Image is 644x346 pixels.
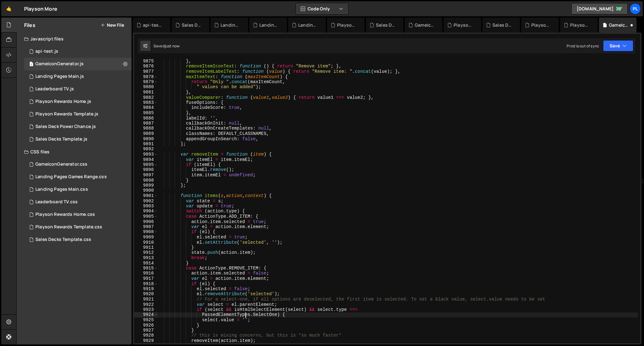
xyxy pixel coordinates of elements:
[35,86,74,92] div: Leaderboard TV.js
[134,333,158,338] div: 9928
[221,22,241,28] div: Landing Pages Games Range.css
[134,214,158,219] div: 9905
[24,183,132,196] div: 15074/39400.css
[134,126,158,131] div: 9888
[134,84,158,90] div: 9880
[24,196,132,208] div: 15074/39405.css
[134,64,158,69] div: 9876
[134,317,158,323] div: 9925
[134,183,158,188] div: 9899
[24,95,132,108] div: 15074/39403.js
[134,121,158,126] div: 9887
[182,22,202,28] div: Sales Decks Template.js
[134,297,158,302] div: 9921
[134,157,158,162] div: 9894
[134,79,158,85] div: 9879
[134,136,158,142] div: 9890
[134,204,158,209] div: 9903
[134,224,158,230] div: 9907
[134,146,158,152] div: 9892
[24,120,132,133] div: 15074/40743.js
[134,69,158,74] div: 9877
[134,276,158,281] div: 9917
[259,22,279,28] div: Landing Pages Main.css
[454,22,474,28] div: Playson Rewards Template.css
[35,99,91,104] div: Playson Rewards Home.js
[153,43,179,49] div: Saved
[35,162,87,167] div: GameIconGenerator.css
[134,74,158,80] div: 9878
[35,111,98,117] div: Playson Rewards Template.js
[571,3,628,14] a: [DOMAIN_NAME]
[531,22,551,28] div: Playson Rewards Template.js
[134,338,158,343] div: 9929
[35,199,78,205] div: Leaderboard TV.css
[134,105,158,110] div: 9884
[24,58,132,70] div: 15074/40030.js
[134,178,158,183] div: 9898
[101,23,124,28] button: New File
[134,312,158,317] div: 9924
[35,124,96,130] div: Sales Deck Power Chance.js
[134,323,158,328] div: 9926
[134,307,158,312] div: 9923
[134,90,158,95] div: 9881
[134,162,158,168] div: 9895
[134,131,158,136] div: 9889
[570,22,590,28] div: Playson Rewards Home.js
[35,224,102,230] div: Playson Rewards Template.css
[24,108,132,120] div: 15074/39397.js
[35,136,87,142] div: Sales Decks Template.js
[134,266,158,271] div: 9915
[134,328,158,333] div: 9927
[296,3,348,14] button: Code Only
[35,49,58,54] div: api-test.js
[134,167,158,173] div: 9896
[29,62,33,67] span: 1
[24,158,132,171] div: 15074/41113.css
[35,237,91,242] div: Sales Decks Template.css
[603,40,633,51] button: Save
[134,152,158,157] div: 9893
[630,3,641,14] a: pl
[134,240,158,245] div: 9910
[35,212,95,217] div: Playson Rewards Home.css
[143,22,163,28] div: api-test.js
[24,45,132,58] div: 15074/45984.js
[35,61,84,67] div: GameIconGenerator.js
[492,22,512,28] div: Sales Deck Power Chance.js
[35,187,88,192] div: Landing Pages Main.css
[134,286,158,292] div: 9919
[567,43,599,49] div: Prod is out of sync
[134,193,158,199] div: 9901
[24,133,132,146] div: 15074/39399.js
[24,5,57,13] div: Playson More
[337,22,357,28] div: Playson Rewards Home.css
[17,33,132,45] div: Javascript files
[609,22,629,28] div: GameIconGenerator.js
[134,116,158,121] div: 9886
[134,219,158,225] div: 9906
[134,95,158,100] div: 9882
[165,43,179,49] div: just now
[134,110,158,116] div: 9885
[134,302,158,307] div: 9922
[24,221,132,233] div: 15074/39396.css
[134,100,158,105] div: 9883
[24,70,132,83] div: 15074/39395.js
[35,174,107,180] div: Landing Pages Games Range.css
[134,255,158,261] div: 9913
[376,22,396,28] div: Sales Decks Template.css
[134,173,158,178] div: 9897
[134,188,158,193] div: 9900
[134,199,158,204] div: 9902
[134,141,158,147] div: 9891
[24,22,35,29] h2: Files
[24,171,132,183] div: 15074/39401.css
[134,281,158,287] div: 9918
[35,74,84,79] div: Landing Pages Main.js
[24,208,132,221] div: 15074/39402.css
[134,245,158,250] div: 9911
[24,233,132,246] div: 15074/39398.css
